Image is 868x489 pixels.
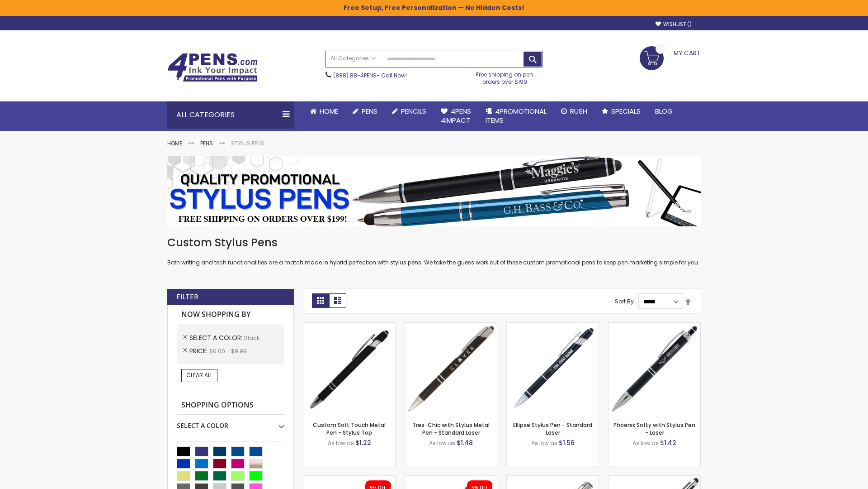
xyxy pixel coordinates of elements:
[609,475,700,483] a: Metal Twist Promo Stylus Pen-Black
[313,421,386,436] a: Custom Soft Touch Metal Pen - Stylus Top
[507,475,599,483] a: Tres-Chic Touch Pen - Standard Laser-Black
[559,438,575,447] span: $1.56
[467,67,543,86] div: Free shipping on pen orders over $199
[486,106,547,125] span: 4PROMOTIONAL ITEMS
[362,106,377,116] span: Pens
[177,305,284,324] strong: Now Shopping by
[660,438,676,447] span: $1.42
[655,106,673,116] span: Blog
[355,438,371,447] span: $1.22
[176,292,198,302] strong: Filter
[611,106,641,116] span: Specials
[632,439,659,447] span: As low as
[412,421,490,436] a: Tres-Chic with Stylus Metal Pen - Standard Laser
[303,475,395,483] a: Custom Recycled Fleetwood MonoChrome Stylus Satin Soft Touch Gel Pen-Black
[189,333,244,342] span: Select A Color
[167,235,701,250] h1: Custom Stylus Pens
[312,293,329,308] strong: Grid
[177,396,284,415] strong: Shopping Options
[167,139,182,147] a: Home
[209,347,247,355] span: $0.00 - $9.99
[186,371,212,379] span: Clear All
[429,439,455,447] span: As low as
[189,346,209,355] span: Price
[333,72,407,79] span: - Call Now!
[345,101,385,121] a: Pens
[167,53,258,82] img: 4Pens Custom Pens and Promotional Products
[385,101,434,121] a: Pencils
[478,101,554,131] a: 4PROMOTIONALITEMS
[513,421,592,436] a: Ellipse Stylus Pen - Standard Laser
[167,101,294,129] div: All Categories
[405,322,497,330] a: Tres-Chic with Stylus Metal Pen - Standard Laser-Black
[303,101,345,121] a: Home
[231,139,264,147] strong: Stylus Pens
[167,156,701,226] img: Stylus Pens
[405,323,497,415] img: Tres-Chic with Stylus Metal Pen - Standard Laser-Black
[609,323,700,415] img: Phoenix Softy with Stylus Pen - Laser-Black
[326,51,380,66] a: All Categories
[328,439,354,447] span: As low as
[177,415,284,430] div: Select A Color
[303,323,395,415] img: Custom Soft Touch Stylus Pen-Black
[333,72,377,79] a: (888) 88-4PENS
[570,106,587,116] span: Rush
[405,475,497,483] a: Custom Lexi Rose Gold Stylus Soft Touch Recycled Aluminum Pen-Black
[656,21,692,28] a: Wishlist
[609,322,700,330] a: Phoenix Softy with Stylus Pen - Laser-Black
[167,235,701,267] div: Both writing and tech functionalities are a match made in hybrid perfection with stylus pens. We ...
[615,297,634,305] label: Sort By
[648,101,680,121] a: Blog
[594,101,648,121] a: Specials
[507,322,599,330] a: Ellipse Stylus Pen - Standard Laser-Black
[457,438,473,447] span: $1.48
[434,101,478,131] a: 4Pens4impact
[320,106,338,116] span: Home
[200,139,213,147] a: Pens
[244,334,259,342] span: Black
[181,369,217,382] a: Clear All
[531,439,557,447] span: As low as
[303,322,395,330] a: Custom Soft Touch Stylus Pen-Black
[507,323,599,415] img: Ellipse Stylus Pen - Standard Laser-Black
[330,55,376,62] span: All Categories
[613,421,695,436] a: Phoenix Softy with Stylus Pen - Laser
[441,106,471,125] span: 4Pens 4impact
[401,106,426,116] span: Pencils
[554,101,594,121] a: Rush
